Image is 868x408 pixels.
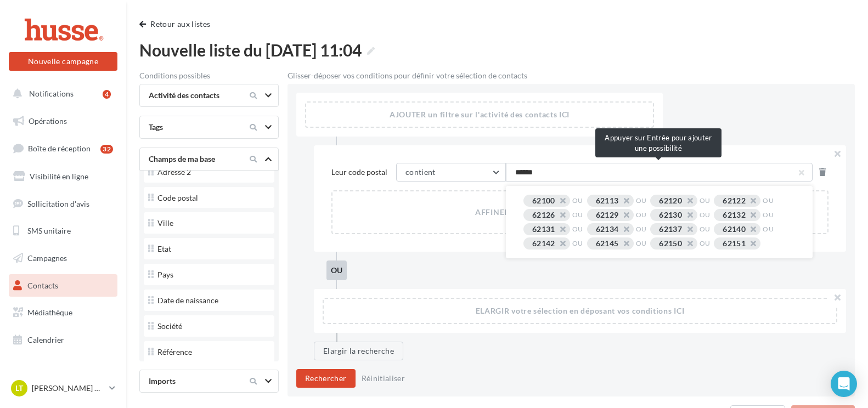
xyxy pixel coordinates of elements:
div: 32 [100,145,113,154]
span: OU [572,225,583,234]
div: 62122 [723,196,746,205]
span: OU [700,225,711,234]
span: OU [572,196,583,206]
span: Médiathèque [27,308,72,317]
span: Sollicitation d'avis [27,199,89,208]
span: Campagnes [27,253,67,263]
div: Glisser-déposer vos conditions pour définir votre sélection de contacts [288,72,855,80]
div: 62142 [532,239,555,248]
div: 62120 [659,196,682,205]
span: Notifications [29,89,74,98]
div: 62126 [532,210,555,219]
button: Nouvelle campagne [9,52,117,71]
a: Calendrier [7,328,120,352]
div: 62137 [659,224,682,234]
span: OU [636,211,647,220]
div: 62113 [596,196,619,205]
div: Date de naissance [157,297,218,304]
span: Nouvelle liste du [DATE] 11:04 [139,39,375,60]
span: Boîte de réception [28,144,91,153]
div: Tags [144,122,236,133]
span: Contacts [27,281,58,290]
button: Elargir la recherche [314,342,403,360]
div: Appuyer sur Entrée pour ajouter une possibilité [595,128,722,157]
span: OU [636,225,647,234]
div: Adresse 2 [157,168,191,176]
span: Lt [15,383,23,394]
div: Code postal [157,194,198,202]
div: Pays [157,271,173,279]
span: OU [763,211,774,220]
div: Etat [157,245,171,253]
div: 62131 [532,224,555,234]
a: Médiathèque [7,301,120,324]
div: 62140 [723,224,746,234]
div: Open Intercom Messenger [831,371,857,397]
button: Réinitialiser [357,372,410,385]
a: Sollicitation d'avis [7,192,120,216]
span: OU [763,196,774,206]
div: Champs de ma base [144,154,236,165]
div: Société [157,322,182,330]
div: 4 [103,90,111,99]
span: Leur code postal [331,167,396,178]
div: ou [326,260,347,280]
div: 62129 [596,210,619,219]
button: Retour aux listes [139,18,215,31]
button: contient [396,163,506,182]
div: Activité des contacts [144,90,236,101]
span: Visibilité en ligne [30,172,88,181]
div: 62132 [723,210,746,219]
div: Imports [144,376,236,387]
span: contient [405,167,436,177]
span: OU [700,239,711,248]
span: OU [636,239,647,248]
div: 62151 [723,239,746,248]
div: 62145 [596,239,619,248]
div: 62150 [659,239,682,248]
div: Ville [157,219,173,227]
span: OU [763,225,774,234]
div: 62100 [532,196,555,205]
a: Boîte de réception32 [7,137,120,160]
button: Notifications 4 [7,82,115,105]
a: Contacts [7,274,120,297]
div: Conditions possibles [139,72,279,80]
button: Rechercher [296,369,356,388]
a: Campagnes [7,247,120,270]
a: Lt [PERSON_NAME] & [PERSON_NAME] [9,378,117,399]
span: Calendrier [27,335,64,344]
div: Référence [157,348,192,356]
a: Opérations [7,110,120,133]
div: 62134 [596,224,619,234]
span: OU [700,211,711,220]
a: SMS unitaire [7,219,120,242]
span: OU [572,211,583,220]
span: OU [636,196,647,206]
a: Visibilité en ligne [7,165,120,188]
p: [PERSON_NAME] & [PERSON_NAME] [32,383,105,394]
span: SMS unitaire [27,226,71,235]
div: 62130 [659,210,682,219]
span: OU [700,196,711,206]
span: Opérations [29,116,67,126]
span: OU [572,239,583,248]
